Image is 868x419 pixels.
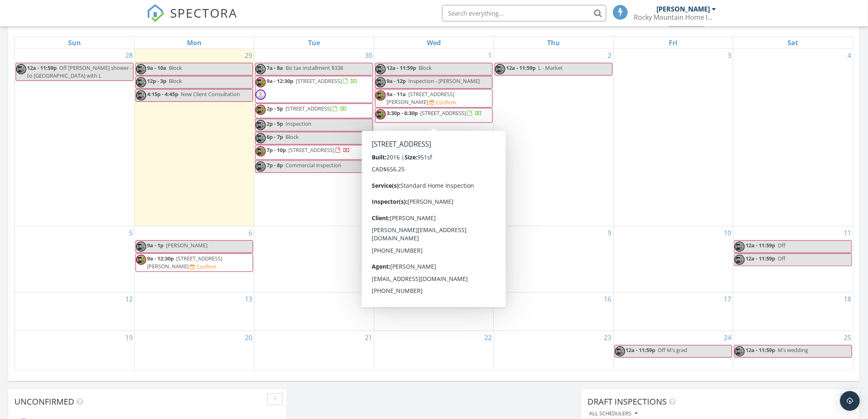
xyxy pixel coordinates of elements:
span: [STREET_ADDRESS] [420,109,466,117]
a: Go to October 24, 2025 [722,331,733,344]
img: 71f9060511d54da6995150560476e23f.jpg [16,64,26,74]
img: 71f9060511d54da6995150560476e23f.jpg [375,109,386,120]
td: Go to October 15, 2025 [374,292,493,331]
span: 7p - 10p [267,146,286,154]
a: Go to October 8, 2025 [486,226,493,239]
a: Go to September 28, 2025 [124,49,134,62]
img: 71f9060511d54da6995150560476e23f.jpg [136,255,146,265]
img: 71f9060511d54da6995150560476e23f.jpg [136,64,146,74]
span: 12a - 11:59p [387,64,416,71]
a: 9a - 12:30p [STREET_ADDRESS] [255,76,373,103]
a: Monday [185,37,203,48]
span: Block [169,77,182,85]
span: Off [PERSON_NAME] shower - to [GEOGRAPHIC_DATA] with L [27,64,132,79]
td: Go to October 13, 2025 [134,292,254,331]
td: Go to October 1, 2025 [374,49,493,226]
span: 7a - 8a [267,64,283,71]
td: Go to October 9, 2025 [494,226,613,292]
span: Draft Inspections [587,396,667,407]
img: 71f9060511d54da6995150560476e23f.jpg [256,105,266,115]
img: 71f9060511d54da6995150560476e23f.jpg [734,242,745,252]
span: 4:15p - 4:45p [147,90,178,98]
span: 2p - 5p [267,105,283,112]
span: 7p - 8p [267,161,283,169]
img: 71f9060511d54da6995150560476e23f.jpg [256,133,266,143]
span: Block [419,64,432,71]
span: 9a - 11a [387,90,406,98]
span: SPECTORA [170,4,238,21]
td: Go to October 17, 2025 [613,292,733,331]
img: 71f9060511d54da6995150560476e23f.jpg [375,90,386,101]
td: Go to October 19, 2025 [15,331,134,370]
a: Wednesday [425,37,442,48]
div: All schedulers [589,411,638,417]
a: Confirm [429,99,456,106]
span: 9a - 12:30p [267,77,293,85]
a: Go to October 7, 2025 [367,226,374,239]
a: 2p - 5p [STREET_ADDRESS] [267,105,347,112]
td: Go to October 23, 2025 [494,331,613,370]
span: Off [778,255,785,262]
a: 9a - 12:30p [STREET_ADDRESS][PERSON_NAME] [147,255,222,270]
td: Go to September 30, 2025 [254,49,374,226]
a: Saturday [786,37,800,48]
a: 7p - 10p [STREET_ADDRESS] [267,146,350,154]
td: Go to October 5, 2025 [15,226,134,292]
span: 9a - 10a [147,64,166,71]
span: 2p - 5p [267,120,283,127]
td: Go to October 3, 2025 [613,49,733,226]
td: Go to October 20, 2025 [134,331,254,370]
span: New Client Consultation [181,90,240,98]
span: 12a - 11:59p [506,64,536,71]
a: Go to October 13, 2025 [243,292,254,306]
a: 2p - 5p [STREET_ADDRESS] [255,104,373,118]
span: 12a - 11:59p [746,255,775,262]
span: 12a - 11:59p [746,242,775,249]
div: Confirm [436,99,456,106]
a: Go to October 16, 2025 [603,292,613,306]
a: Go to October 2, 2025 [606,49,613,62]
a: Go to October 19, 2025 [124,331,134,344]
span: Inspection - [PERSON_NAME] [408,77,480,85]
div: Open Intercom Messenger [840,391,860,411]
span: [STREET_ADDRESS][PERSON_NAME] [147,255,222,270]
img: 71f9060511d54da6995150560476e23f.jpg [136,90,146,101]
a: Go to October 15, 2025 [483,292,493,306]
img: 71f9060511d54da6995150560476e23f.jpg [615,346,625,357]
img: 71f9060511d54da6995150560476e23f.jpg [734,346,745,357]
td: Go to October 6, 2025 [134,226,254,292]
td: Go to October 22, 2025 [374,331,493,370]
td: Go to October 12, 2025 [15,292,134,331]
img: 71f9060511d54da6995150560476e23f.jpg [256,64,266,74]
img: 71f9060511d54da6995150560476e23f.jpg [256,77,266,87]
td: Go to October 7, 2025 [254,226,374,292]
img: 71f9060511d54da6995150560476e23f.jpg [375,64,386,74]
span: 9a - 12:30p [147,255,174,262]
a: Go to October 1, 2025 [486,49,493,62]
span: [PERSON_NAME] [166,242,207,249]
span: Off [778,242,785,249]
td: Go to September 29, 2025 [134,49,254,226]
img: 71f9060511d54da6995150560476e23f.jpg [136,242,146,252]
td: Go to October 10, 2025 [613,226,733,292]
span: 12a - 11:59p [626,346,656,354]
a: Confirm [190,263,216,271]
img: The Best Home Inspection Software - Spectora [147,4,165,22]
a: Go to October 20, 2025 [243,331,254,344]
a: SPECTORA [147,11,238,28]
td: Go to October 2, 2025 [494,49,613,226]
td: Go to October 24, 2025 [613,331,733,370]
span: 9a - 1p [147,242,163,249]
a: Thursday [546,37,562,48]
span: [STREET_ADDRESS] [288,146,334,154]
td: Go to September 28, 2025 [15,49,134,226]
a: Go to October 14, 2025 [363,292,374,306]
a: 9a - 12:30p [STREET_ADDRESS] [267,77,357,85]
img: 71f9060511d54da6995150560476e23f.jpg [734,255,745,265]
a: Friday [667,37,679,48]
span: 12a - 11:59p [27,64,57,71]
span: 12p - 3p [147,77,166,85]
span: [STREET_ADDRESS][PERSON_NAME] [387,90,454,106]
a: Go to October 12, 2025 [124,292,134,306]
td: Go to October 18, 2025 [733,292,853,331]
